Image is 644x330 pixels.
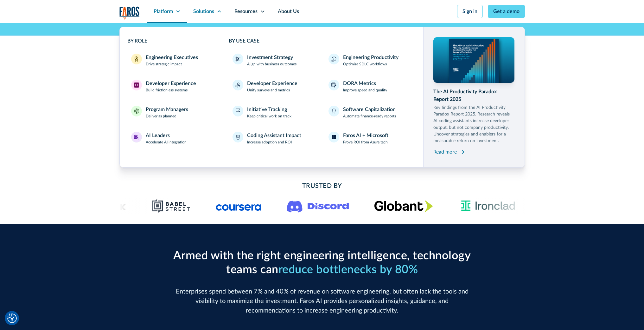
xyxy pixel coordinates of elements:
[170,249,474,276] h2: Armed with the right engineering intelligence, technology teams can
[127,50,214,71] a: Engineering ExecutivesEngineering ExecutivesDrive strategic impact
[146,139,187,145] p: Accelerate AI integration
[127,37,214,45] div: BY ROLE
[247,80,297,87] div: Developer Experience
[247,113,291,119] p: Keep critical work on track
[325,50,416,71] a: Engineering ProductivityOptimize SDLC workflows
[433,104,514,144] p: Key findings from the AI Productivity Paradox Report 2025. Research reveals AI coding assistants ...
[343,54,399,61] div: Engineering Productivity
[154,8,173,15] div: Platform
[229,128,320,149] a: Coding Assistant ImpactIncrease adoption and ROI
[433,88,514,103] div: The AI Productivity Paradox Report 2025
[127,76,214,97] a: Developer ExperienceDeveloper ExperienceBuild frictionless systems
[374,200,433,212] img: Globant's logo
[247,132,301,139] div: Coding Assistant Impact
[193,8,214,15] div: Solutions
[170,181,474,191] h2: Trusted By
[134,109,139,114] img: Program Managers
[247,106,287,113] div: Initiative Tracking
[433,37,514,157] a: The AI Productivity Paradox Report 2025Key findings from the AI Productivity Paradox Report 2025....
[216,201,261,211] img: Logo of the online learning platform Coursera.
[119,23,525,168] nav: Solutions
[229,102,320,123] a: Initiative TrackingKeep critical work on track
[457,5,483,18] a: Sign in
[119,6,140,19] img: Logo of the analytics and reporting company Faros.
[325,76,416,97] a: DORA MetricsImprove speed and quality
[127,128,214,149] a: AI LeadersAI LeadersAccelerate AI integration
[247,61,296,67] p: Align with business outcomes
[229,37,416,45] div: BY USE CASE
[278,264,418,275] span: reduce bottlenecks by 80%
[287,199,349,213] img: Logo of the communication platform Discord.
[325,128,416,149] a: Faros AI + MicrosoftProve ROI from Azure tech
[134,82,139,88] img: Developer Experience
[146,87,188,93] p: Build frictionless systems
[247,54,293,61] div: Investment Strategy
[151,198,190,214] img: Babel Street logo png
[134,135,139,140] img: AI Leaders
[433,148,457,156] div: Read more
[146,80,196,87] div: Developer Experience
[146,61,182,67] p: Drive strategic impact
[146,106,188,113] div: Program Managers
[488,5,525,18] a: Get a demo
[134,56,139,62] img: Engineering Executives
[343,113,396,119] p: Automate finance-ready reports
[146,132,170,139] div: AI Leaders
[229,76,320,97] a: Developer ExperienceUnify surveys and metrics
[343,106,396,113] div: Software Capitalization
[229,50,320,71] a: Investment StrategyAlign with business outcomes
[343,139,388,145] p: Prove ROI from Azure tech
[146,113,176,119] p: Deliver as planned
[247,87,290,93] p: Unify surveys and metrics
[7,313,17,323] button: Cookie Settings
[343,132,388,139] div: Faros AI + Microsoft
[119,6,140,19] a: home
[343,61,387,67] p: Optimize SDLC workflows
[325,102,416,123] a: Software CapitalizationAutomate finance-ready reports
[234,8,258,15] div: Resources
[170,287,474,315] p: Enterprises spend between 7% and 40% of revenue on software engineering, but often lack the tools...
[343,80,376,87] div: DORA Metrics
[127,102,214,123] a: Program ManagersProgram ManagersDeliver as planned
[343,87,387,93] p: Improve speed and quality
[247,139,292,145] p: Increase adoption and ROI
[146,54,198,61] div: Engineering Executives
[7,313,17,323] img: Revisit consent button
[458,198,518,214] img: Ironclad Logo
